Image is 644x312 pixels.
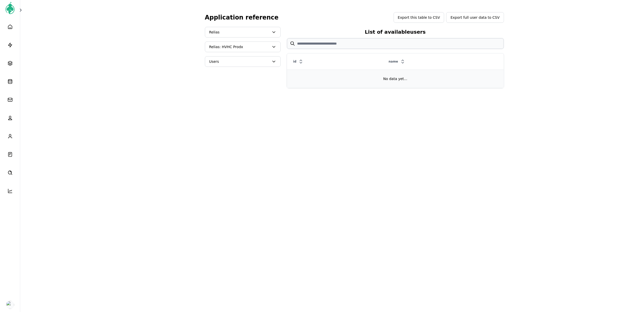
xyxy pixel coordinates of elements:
span: Users [209,59,269,64]
button: Export full user data to CSV [446,12,504,23]
button: Relias [205,27,281,37]
span: Export full user data to CSV [450,15,499,20]
div: name [383,57,503,66]
span: Relias [209,30,269,35]
span: Export this table to CSV [398,15,440,20]
div: id [287,57,382,66]
button: Relias: HVHC Prodx [205,42,281,52]
h4: List of available users [287,27,504,37]
span: Application reference [205,12,279,23]
img: AccessGenie Logo [4,2,16,14]
div: No data yet... [287,76,504,81]
button: Users [205,56,281,67]
span: Relias: HVHC Prodx [209,44,269,49]
button: Export this table to CSV [394,12,444,23]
